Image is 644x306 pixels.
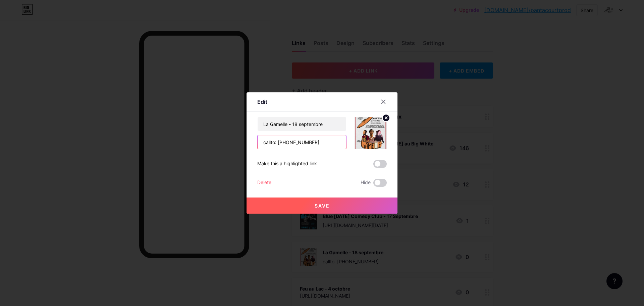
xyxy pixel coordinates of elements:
[257,160,317,168] div: Make this a highlighted link
[258,135,346,149] input: URL
[258,117,346,131] input: Title
[315,203,330,209] span: Save
[355,117,387,149] img: link_thumbnail
[257,98,267,106] div: Edit
[257,179,271,187] div: Delete
[361,179,371,187] span: Hide
[247,198,397,214] button: Save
